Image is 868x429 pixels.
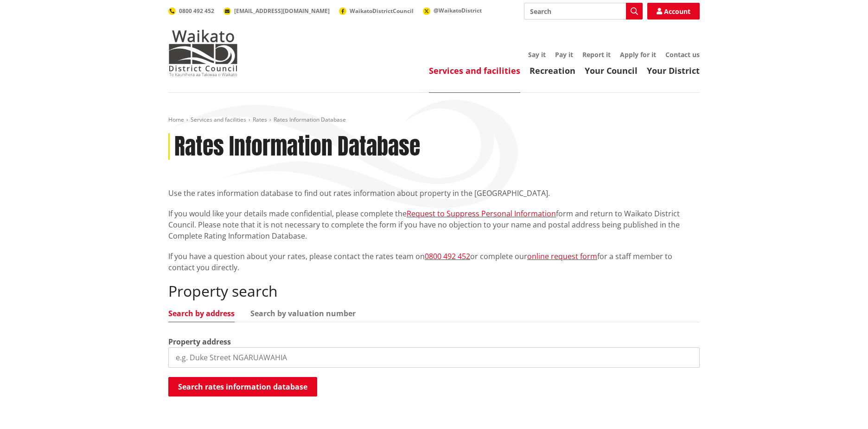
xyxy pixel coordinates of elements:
[179,7,214,15] span: 0800 492 452
[253,116,267,123] a: Rates
[434,6,482,14] span: @WaikatoDistrict
[168,377,317,396] button: Search rates information database
[339,7,414,15] a: WaikatoDistrictCouncil
[528,50,546,59] a: Say it
[647,65,700,76] a: Your District
[647,3,700,19] a: Account
[555,50,573,59] a: Pay it
[168,188,700,199] p: Use the rates information database to find out rates information about property in the [GEOGRAPHI...
[174,133,420,160] h1: Rates Information Database
[168,7,214,15] a: 0800 492 452
[234,7,330,15] span: [EMAIL_ADDRESS][DOMAIN_NAME]
[350,7,414,15] span: WaikatoDistrictCouncil
[530,65,575,76] a: Recreation
[168,347,700,368] input: e.g. Duke Street NGARUAWAHIA
[168,251,700,273] p: If you have a question about your rates, please contact the rates team on or complete our for a s...
[425,251,470,261] a: 0800 492 452
[168,208,700,241] p: If you would like your details made confidential, please complete the form and return to Waikato ...
[429,65,520,76] a: Services and facilities
[168,310,235,317] a: Search by address
[168,30,238,76] img: Waikato District Council - Te Kaunihera aa Takiwaa o Waikato
[168,116,700,124] nav: breadcrumb
[527,251,597,261] a: online request form
[665,50,700,59] a: Contact us
[407,208,556,219] a: Request to Suppress Personal Information
[250,310,356,317] a: Search by valuation number
[274,116,346,123] span: Rates Information Database
[223,7,330,15] a: [EMAIL_ADDRESS][DOMAIN_NAME]
[524,3,643,19] input: Search input
[168,282,700,300] h2: Property search
[423,6,482,14] a: @WaikatoDistrict
[582,50,611,59] a: Report it
[168,336,231,347] label: Property address
[620,50,656,59] a: Apply for it
[168,116,184,123] a: Home
[191,116,246,123] a: Services and facilities
[585,65,638,76] a: Your Council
